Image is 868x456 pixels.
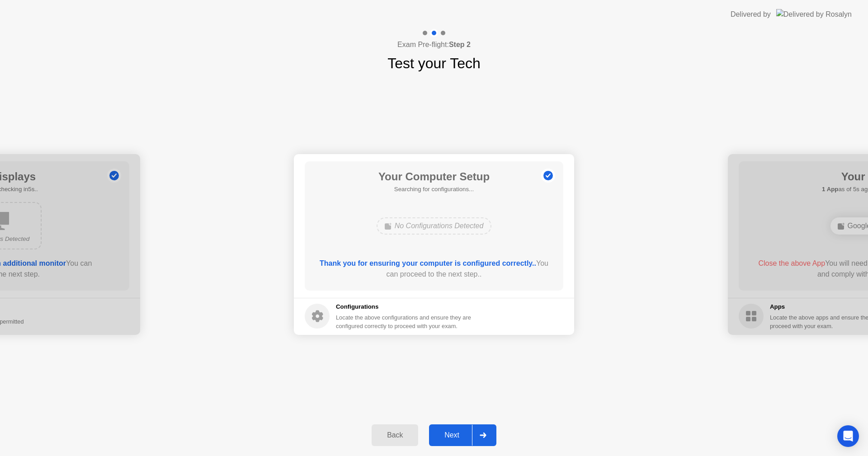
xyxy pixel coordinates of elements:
div: No Configurations Detected [377,217,492,235]
div: Back [374,431,415,439]
div: Delivered by [731,9,771,20]
div: Locate the above configurations and ensure they are configured correctly to proceed with your exam. [336,313,473,330]
b: Thank you for ensuring your computer is configured correctly.. [320,259,536,267]
button: Next [429,424,496,446]
img: Delivered by Rosalyn [776,9,852,19]
div: You can proceed to the next step.. [318,258,551,280]
h5: Configurations [336,302,473,311]
button: Back [372,424,418,446]
h1: Your Computer Setup [378,169,490,185]
b: Step 2 [449,41,471,48]
div: Open Intercom Messenger [837,425,859,447]
h4: Exam Pre-flight: [397,39,471,50]
div: Next [432,431,472,439]
h1: Test your Tech [387,52,481,74]
h5: Searching for configurations... [378,185,490,194]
